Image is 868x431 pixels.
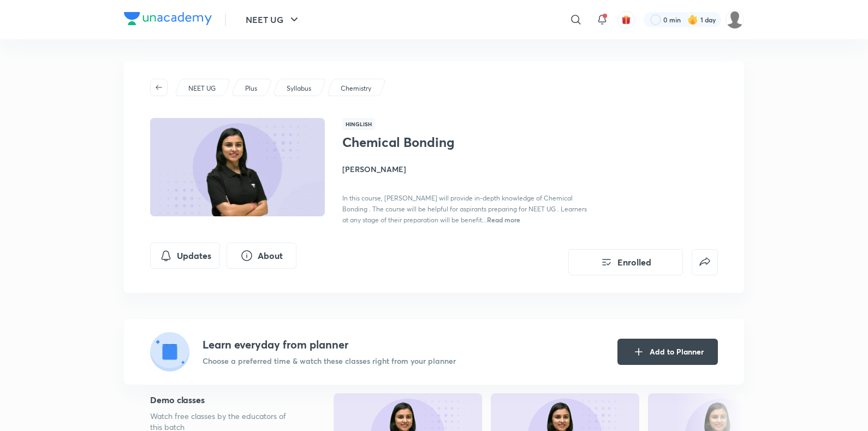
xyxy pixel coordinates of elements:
span: Read more [487,215,520,224]
p: Chemistry [341,84,371,93]
img: Thumbnail [148,117,326,217]
button: NEET UG [239,9,307,31]
p: Choose a preferred time & watch these classes right from your planner [203,355,456,367]
button: Add to Planner [617,339,718,365]
p: NEET UG [188,84,216,93]
button: Enrolled [568,249,683,275]
p: Syllabus [287,84,311,93]
h1: Chemical Bonding [342,134,521,150]
img: Company Logo [124,12,212,25]
span: In this course, [PERSON_NAME] will provide in-depth knowledge of Chemical Bonding . The course wi... [342,194,587,224]
img: avatar [621,15,631,25]
h4: Learn everyday from planner [203,336,456,353]
span: Hinglish [342,118,375,130]
a: Chemistry [339,84,373,93]
a: Syllabus [285,84,313,93]
a: NEET UG [187,84,218,93]
button: avatar [617,11,635,28]
img: streak [687,14,698,25]
h5: Demo classes [150,393,299,406]
button: false [692,249,718,275]
p: Plus [245,84,257,93]
img: ANSHITA AGRAWAL [726,10,744,29]
button: Updates [150,243,220,269]
a: Company Logo [124,12,212,28]
a: Plus [243,84,259,93]
button: About [227,243,296,269]
h4: [PERSON_NAME] [342,163,587,175]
